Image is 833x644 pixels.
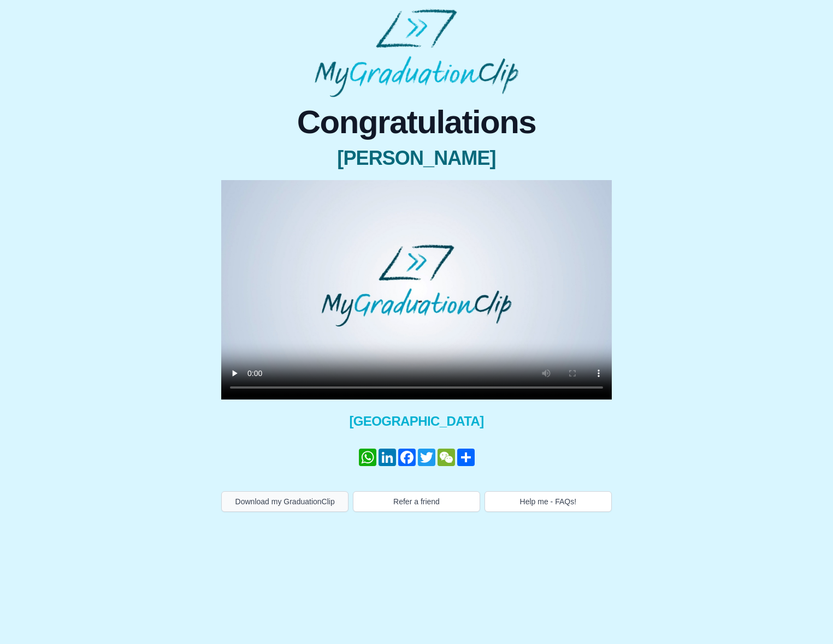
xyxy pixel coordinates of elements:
[353,491,480,512] button: Refer a friend
[221,491,348,512] button: Download my GraduationClip
[377,449,397,466] a: LinkedIn
[485,491,612,512] button: Help me - FAQs!
[436,449,456,466] a: WeChat
[417,449,436,466] a: Twitter
[221,106,612,139] span: Congratulations
[358,449,377,466] a: WhatsApp
[456,449,476,466] a: Share
[397,449,417,466] a: Facebook
[221,413,612,430] span: [GEOGRAPHIC_DATA]
[315,9,518,97] img: MyGraduationClip
[221,147,612,169] span: [PERSON_NAME]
